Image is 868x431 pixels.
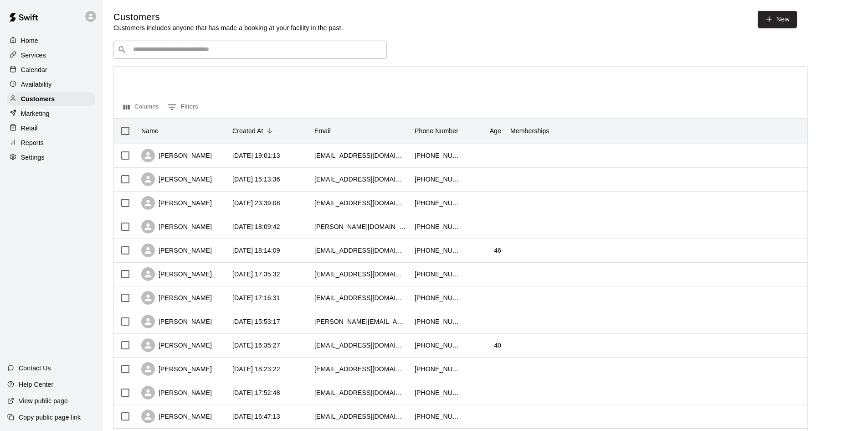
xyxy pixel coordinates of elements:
[415,412,460,421] div: +18637979139
[19,380,53,389] p: Help Center
[21,94,55,104] p: Customers
[415,118,458,144] div: Phone Number
[232,341,280,350] div: 2025-10-09 16:35:27
[7,63,95,77] a: Calendar
[21,109,50,118] p: Marketing
[510,118,550,144] div: Memberships
[494,341,501,350] div: 40
[141,118,159,144] div: Name
[141,196,212,210] div: [PERSON_NAME]
[415,175,460,184] div: +18636084387
[232,246,280,255] div: 2025-10-10 18:14:09
[21,80,52,89] p: Availability
[232,317,280,326] div: 2025-10-10 15:53:17
[415,317,460,326] div: +18638991291
[310,118,410,144] div: Email
[415,341,460,350] div: +18638991634
[490,118,501,144] div: Age
[19,413,81,422] p: Copy public page link
[21,138,44,147] p: Reports
[141,267,212,281] div: [PERSON_NAME]
[314,198,406,208] div: idalisavsierra@yahoo.com
[314,175,406,184] div: csforeback@verizon.net
[314,364,406,374] div: brober26@fau.edu
[141,338,212,352] div: [PERSON_NAME]
[7,78,95,91] a: Availability
[415,270,460,279] div: +13058018044
[415,151,460,160] div: +18639340457
[314,118,331,144] div: Email
[21,124,38,133] p: Retail
[232,364,280,374] div: 2025-10-08 18:23:22
[141,362,212,376] div: [PERSON_NAME]
[314,293,406,302] div: latin.flower1992@gmail.com
[314,246,406,255] div: starrbarham@gmail.com
[7,48,95,62] a: Services
[141,220,212,234] div: [PERSON_NAME]
[113,11,343,23] h5: Customers
[7,34,95,47] a: Home
[410,118,465,144] div: Phone Number
[232,151,280,160] div: 2025-10-13 19:01:13
[314,317,406,326] div: harry.jenn@gmail.com
[7,136,95,150] a: Reports
[7,92,95,106] a: Customers
[7,151,95,164] a: Settings
[19,363,51,373] p: Contact Us
[137,118,228,144] div: Name
[415,388,460,397] div: +18135854373
[314,341,406,350] div: kelleyguthrie33@gmail.com
[113,23,343,32] p: Customers includes anyone that has made a booking at your facility in the past.
[314,412,406,421] div: amandavanmeter87@yahoo.com
[232,118,263,144] div: Created At
[21,65,47,74] p: Calendar
[232,198,280,208] div: 2025-10-12 23:39:08
[314,270,406,279] div: pg11480@gmail.com
[141,244,212,257] div: [PERSON_NAME]
[19,396,68,405] p: View public page
[141,172,212,186] div: [PERSON_NAME]
[758,11,797,28] a: New
[232,388,280,397] div: 2025-10-08 17:52:48
[314,388,406,397] div: lorieveridge7375@gmail.com
[21,36,38,45] p: Home
[141,291,212,305] div: [PERSON_NAME]
[141,410,212,423] div: [PERSON_NAME]
[415,246,460,255] div: +18636404353
[141,149,212,162] div: [PERSON_NAME]
[165,100,200,114] button: Show filters
[7,107,95,120] a: Marketing
[141,315,212,328] div: [PERSON_NAME]
[314,222,406,231] div: brekke.ki@gmail.com
[465,118,506,144] div: Age
[228,118,310,144] div: Created At
[506,118,642,144] div: Memberships
[232,222,280,231] div: 2025-10-11 18:09:42
[21,51,46,60] p: Services
[7,121,95,135] a: Retail
[415,222,460,231] div: +13202601265
[113,41,387,59] div: Search customers by name or email
[21,153,45,162] p: Settings
[232,175,280,184] div: 2025-10-13 15:13:36
[494,246,501,255] div: 46
[141,386,212,400] div: [PERSON_NAME]
[263,125,276,137] button: Sort
[415,198,460,208] div: +18138426777
[232,412,280,421] div: 2025-10-08 16:47:13
[121,100,161,114] button: Select columns
[415,364,460,374] div: +17724539195
[314,151,406,160] div: kmeach27@gmail.com
[232,293,280,302] div: 2025-10-10 17:16:31
[415,293,460,302] div: +18137581862
[232,270,280,279] div: 2025-10-10 17:35:32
